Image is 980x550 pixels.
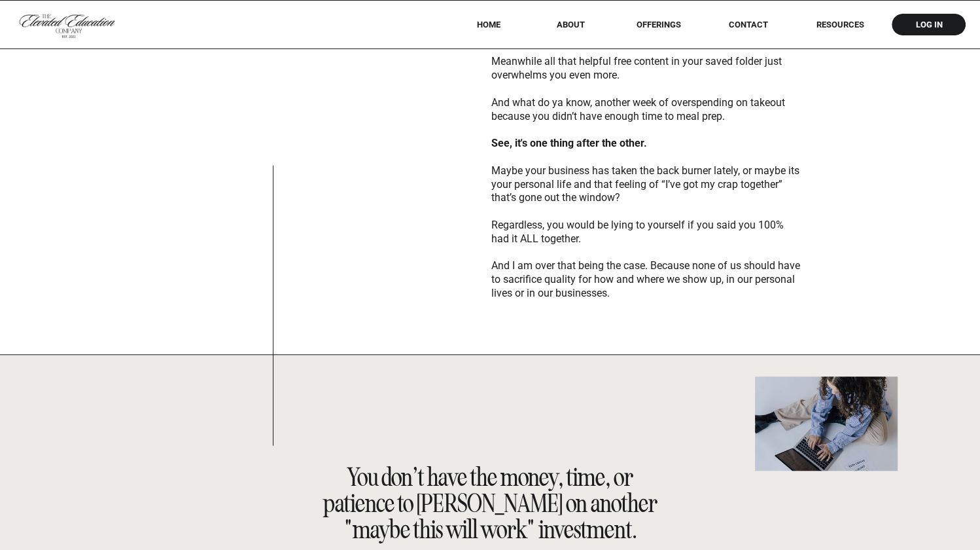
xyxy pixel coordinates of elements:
a: Contact [720,20,777,29]
a: HOME [459,20,517,29]
a: offerings [618,20,699,29]
a: About [548,20,594,29]
a: RESOURCES [798,20,882,29]
b: See, it's one thing after the other. [491,137,647,149]
a: log in [903,20,954,29]
h2: You don’t have the money, time, or patience to [PERSON_NAME] on another "maybe this will work" in... [321,464,659,540]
